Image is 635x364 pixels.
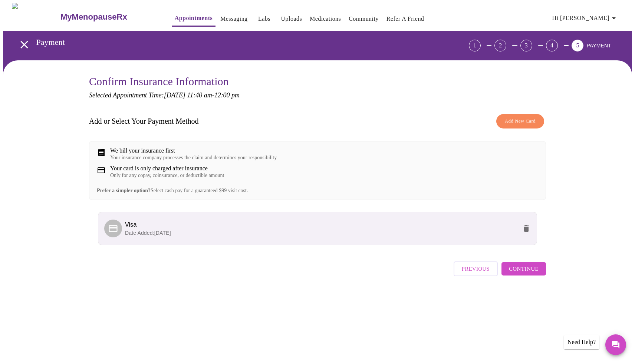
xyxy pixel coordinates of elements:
[586,43,611,49] span: PAYMENT
[110,165,224,172] div: Your card is only charged after insurance
[97,183,538,194] div: Select cash pay for a guaranteed $99 visit cost.
[572,40,583,51] div: 5
[278,11,305,26] button: Uploads
[501,262,546,275] button: Continue
[349,14,379,24] a: Community
[60,4,157,30] a: MyMenopauseRx
[89,75,546,88] h3: Confirm Insurance Information
[175,13,213,23] a: Appointments
[253,11,276,26] button: Labs
[12,3,60,31] img: MyMenopauseRx Logo
[110,155,277,161] div: Your insurance company processes the claim and determines your responsibility
[89,91,240,99] em: Selected Appointment Time: [DATE] 11:40 am - 12:00 pm
[517,220,535,237] button: delete
[494,40,506,51] div: 2
[496,114,544,128] button: Add New Card
[310,14,341,24] a: Medications
[125,221,136,228] span: Visa
[97,188,151,193] strong: Prefer a simpler option?
[346,11,382,26] button: Community
[605,334,626,355] button: Messages
[386,14,424,24] a: Refer a Friend
[110,147,277,154] div: We bill your insurance first
[36,37,428,47] h3: Payment
[546,40,558,51] div: 4
[564,335,599,349] div: Need Help?
[217,11,250,26] button: Messaging
[125,230,171,236] span: Date Added: [DATE]
[13,34,35,56] button: open drawer
[552,13,618,23] span: Hi [PERSON_NAME]
[220,14,247,24] a: Messaging
[549,11,621,26] button: Hi [PERSON_NAME]
[258,14,270,24] a: Labs
[462,264,490,274] span: Previous
[384,11,427,26] button: Refer a Friend
[281,14,302,24] a: Uploads
[454,261,498,276] button: Previous
[89,117,199,126] h3: Add or Select Your Payment Method
[469,40,481,51] div: 1
[110,173,224,178] div: Only for any copay, coinsurance, or deductible amount
[520,40,532,51] div: 3
[509,264,539,274] span: Continue
[172,11,215,27] button: Appointments
[505,117,536,126] span: Add New Card
[307,11,344,26] button: Medications
[60,12,127,22] h3: MyMenopauseRx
